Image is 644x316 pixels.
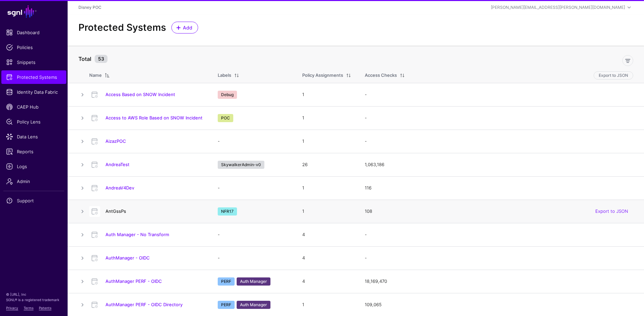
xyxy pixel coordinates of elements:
[105,115,202,120] a: Access to AWS Role Based on SNOW Incident
[218,301,235,309] span: PERF
[491,4,625,10] div: [PERSON_NAME][EMAIL_ADDRESS][PERSON_NAME][DOMAIN_NAME]
[105,302,183,307] a: AuthManager PERF - OIDC Directory
[211,223,295,246] td: -
[6,29,62,36] span: Dashboard
[218,114,233,122] span: POC
[105,185,134,190] a: AndreaV4Dev
[6,74,62,81] span: Protected Systems
[295,83,358,106] td: 1
[105,255,150,261] a: AuthManager - OIDC
[365,91,633,98] div: -
[105,278,162,284] a: AuthManager PERF - OIDC
[6,297,62,302] p: SGNL® is a registered trademark
[365,231,633,238] div: -
[365,161,633,168] div: 1,063,186
[6,163,62,170] span: Logs
[1,85,66,99] a: Identity Data Fabric
[218,277,235,286] span: PERF
[4,4,64,19] a: SGNL
[6,178,62,185] span: Admin
[295,246,358,270] td: 4
[365,278,633,285] div: 18,169,470
[1,100,66,114] a: CAEP Hub
[365,72,397,79] div: Access Checks
[105,138,126,144] a: AizazPOC
[295,106,358,130] td: 1
[182,24,193,31] span: Add
[218,91,237,99] span: Debug
[105,92,175,97] a: Access Based on SNOW Incident
[1,55,66,69] a: Snippets
[218,72,231,79] div: Labels
[171,22,198,33] a: Add
[95,55,108,63] small: 53
[211,130,295,153] td: -
[89,72,102,79] div: Name
[365,208,633,215] div: 108
[295,200,358,223] td: 1
[6,44,62,51] span: Policies
[365,138,633,145] div: -
[237,277,270,286] span: Auth Manager
[6,118,62,125] span: Policy Lens
[105,208,126,214] a: AntGssPs
[365,255,633,262] div: -
[6,133,62,140] span: Data Lens
[218,207,237,216] span: NFR17
[6,306,18,310] a: Privacy
[1,115,66,129] a: Policy Lens
[78,22,166,33] h2: Protected Systems
[295,270,358,293] td: 4
[1,145,66,158] a: Reports
[295,223,358,246] td: 4
[302,72,343,79] div: Policy Assignments
[6,59,62,66] span: Snippets
[595,208,628,214] a: Export to JSON
[1,70,66,84] a: Protected Systems
[295,153,358,176] td: 26
[365,185,633,191] div: 116
[78,55,91,62] strong: Total
[6,148,62,155] span: Reports
[295,130,358,153] td: 1
[1,175,66,188] a: Admin
[105,232,169,237] a: Auth Manager - No Transform
[6,104,62,110] span: CAEP Hub
[1,26,66,39] a: Dashboard
[39,306,51,310] a: Patents
[6,292,62,297] p: © [URL], Inc
[78,5,101,10] a: Disney POC
[105,162,129,167] a: AndreaTest
[211,246,295,270] td: -
[1,160,66,173] a: Logs
[211,176,295,200] td: -
[1,41,66,54] a: Policies
[218,161,264,169] span: SkywalkerAdmin-v0
[24,306,33,310] a: Terms
[1,130,66,143] a: Data Lens
[6,89,62,95] span: Identity Data Fabric
[237,301,270,309] span: Auth Manager
[594,71,633,80] button: Export to JSON
[365,115,633,121] div: -
[365,301,633,308] div: 109,065
[295,176,358,200] td: 1
[6,197,62,204] span: Support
